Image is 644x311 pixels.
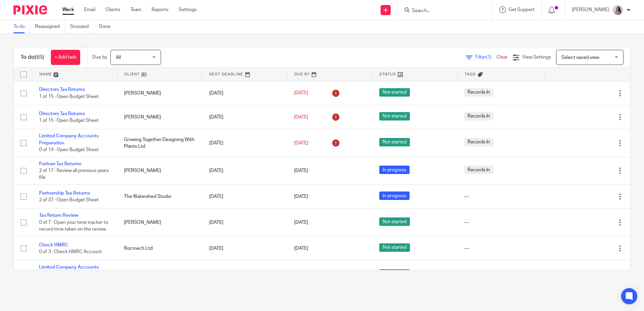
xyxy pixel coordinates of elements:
h1: To do [21,54,44,61]
input: Search [411,8,472,14]
a: Work [62,6,74,13]
span: [DATE] [294,220,308,225]
span: [DATE] [294,194,308,199]
span: (1) [486,55,491,60]
a: Settings [179,6,196,13]
span: 0 of 7 · Open your time tracker to record time taken on the review. [39,220,108,232]
div: --- [464,245,538,252]
a: Directors Tax Returns [39,87,85,92]
p: Due by [92,54,107,61]
span: Not started [379,243,410,252]
span: In progress [379,166,410,174]
img: Pixie [13,5,47,14]
a: Limited Company Accounts Preparation [39,265,99,276]
a: Limited Company Accounts Preparation [39,134,99,145]
a: Check HMRC [39,243,68,247]
a: Clear [496,55,508,60]
a: Partnership Tax Returns [39,191,90,196]
td: [PERSON_NAME] [117,209,202,236]
a: To do [13,20,30,33]
span: Not started [379,269,410,278]
td: Growing Together Designing With Plants Ltd [117,129,202,157]
td: [DATE] [202,209,287,236]
span: 0 of 3 · Check HMRC Account [39,249,102,254]
td: [DATE] [202,105,287,129]
span: Tags [464,72,476,76]
a: Team [130,6,141,13]
td: Rocmech Ltd [117,236,202,260]
a: Done [99,20,116,33]
span: 2 of 37 · Open Budget Sheet [39,198,99,202]
span: Records In [464,112,493,120]
span: View Settings [522,55,551,60]
p: [PERSON_NAME] [572,6,609,13]
div: --- [464,193,538,200]
span: (65) [35,55,44,60]
span: Not started [379,138,410,146]
td: The Watershed Studio [117,185,202,209]
span: [DATE] [294,141,308,145]
span: Not started [379,217,410,226]
span: 2 of 17 · Review all previous years file [39,168,109,180]
span: In progress [379,192,410,200]
span: [DATE] [294,91,308,96]
a: Reports [152,6,168,13]
td: Cannons Basketball Ltd [117,261,202,288]
td: [PERSON_NAME] [117,105,202,129]
span: Select saved view [561,55,599,60]
td: [DATE] [202,261,287,288]
td: [DATE] [202,236,287,260]
td: [PERSON_NAME] [117,157,202,184]
a: Reassigned [35,20,65,33]
a: Directors Tax Returns [39,111,85,116]
span: [DATE] [294,246,308,251]
td: [DATE] [202,129,287,157]
a: Email [84,6,95,13]
span: [DATE] [294,168,308,173]
span: Not started [379,112,410,120]
span: All [116,55,121,60]
td: [DATE] [202,81,287,105]
img: Olivia.jpg [612,5,623,15]
a: Tax Return Review [39,213,78,218]
span: 1 of 15 · Open Budget Sheet [39,118,99,123]
a: Partner Tax Returns [39,162,81,166]
span: 1 of 15 · Open Budget Sheet [39,94,99,99]
span: Records In [464,88,493,97]
a: Clients [105,6,120,13]
span: [DATE] [294,115,308,119]
span: 0 of 14 · Open Budget Sheet [39,147,99,152]
span: Filter [475,55,496,60]
td: [PERSON_NAME] [117,81,202,105]
a: Snoozed [70,20,94,33]
span: Not started [379,88,410,97]
div: --- [464,219,538,226]
td: [DATE] [202,185,287,209]
a: + Add task [51,50,80,65]
span: Get Support [509,7,535,12]
td: [DATE] [202,157,287,184]
span: Records In [464,138,493,146]
span: Records In [464,166,493,174]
